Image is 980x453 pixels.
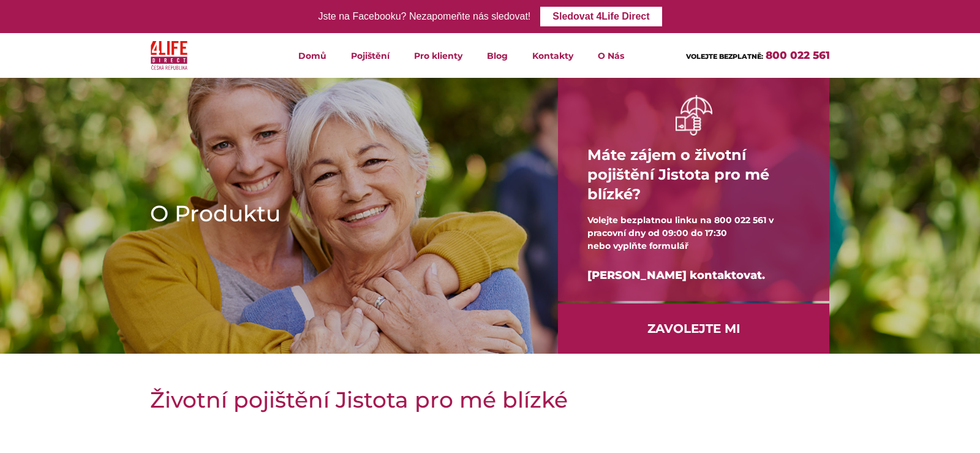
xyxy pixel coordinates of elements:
a: 800 022 561 [766,49,830,61]
div: Jste na Facebooku? Nezapomeňte nás sledovat! [318,8,530,26]
a: Sledovat 4Life Direct [540,7,661,26]
span: VOLEJTE BEZPLATNĚ: [686,52,763,61]
a: Kontakty [520,33,586,78]
h1: O Produktu [150,198,519,229]
a: ZAVOLEJTE MI [558,303,829,354]
a: Domů [286,33,339,78]
img: 4Life Direct Česká republika logo [151,38,187,73]
h1: Životní pojištění Jistota pro mé blízké [150,384,830,415]
a: Blog [475,33,520,78]
img: ruka držící deštník bilá ikona [676,95,712,135]
div: [PERSON_NAME] kontaktovat. [587,253,800,299]
span: Volejte bezplatnou linku na 800 022 561 v pracovní dny od 09:00 do 17:30 nebo vyplňte formulář [587,215,774,251]
h4: Máte zájem o životní pojištění Jistota pro mé blízké? [587,135,800,214]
